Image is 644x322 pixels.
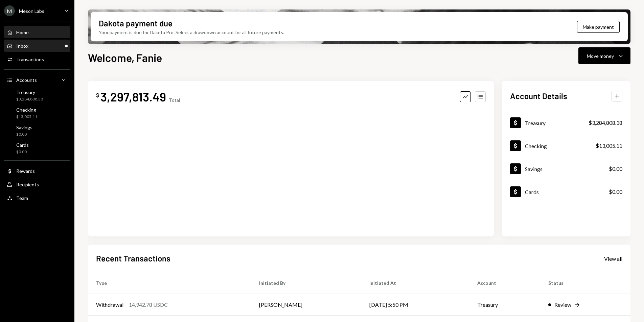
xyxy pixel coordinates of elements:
[577,21,620,33] button: Make payment
[502,180,630,203] a: Cards$0.00
[525,143,547,149] div: Checking
[16,29,29,35] div: Home
[169,97,180,103] div: Total
[4,53,70,65] a: Transactions
[88,272,251,294] th: Type
[554,301,571,309] div: Review
[469,272,540,294] th: Account
[604,255,622,262] a: View all
[4,122,70,139] a: Savings$0.00
[596,142,622,150] div: $13,005.11
[16,56,44,62] div: Transactions
[609,188,622,196] div: $0.00
[4,74,70,86] a: Accounts
[502,157,630,180] a: Savings$0.00
[4,87,70,103] a: Treasury$3,284,808.38
[251,272,361,294] th: Initiated By
[19,8,44,14] div: Meson Labs
[16,43,28,49] div: Inbox
[16,89,43,95] div: Treasury
[361,272,469,294] th: Initiated At
[609,165,622,173] div: $0.00
[4,192,70,204] a: Team
[16,96,43,102] div: $3,284,808.38
[251,294,361,316] td: [PERSON_NAME]
[16,132,32,137] div: $0.00
[502,111,630,134] a: Treasury$3,284,808.38
[16,195,28,201] div: Team
[16,77,37,83] div: Accounts
[4,178,70,190] a: Recipients
[469,294,540,316] td: Treasury
[604,255,622,262] div: View all
[99,29,284,36] div: Your payment is due for Dakota Pro. Select a drawdown account for all future payments.
[4,26,70,38] a: Home
[16,149,29,155] div: $0.00
[4,5,15,16] div: M
[100,89,166,104] div: 3,297,813.49
[4,140,70,156] a: Cards$0.00
[525,166,543,172] div: Savings
[88,51,162,64] h1: Welcome, Fanie
[4,165,70,177] a: Rewards
[4,40,70,52] a: Inbox
[96,301,123,309] div: Withdrawal
[525,120,546,126] div: Treasury
[16,168,35,174] div: Rewards
[587,52,614,60] div: Move money
[16,182,39,187] div: Recipients
[525,189,539,195] div: Cards
[96,253,170,264] h2: Recent Transactions
[361,294,469,316] td: [DATE] 5:50 PM
[129,301,168,309] div: 14,942.78 USDC
[589,119,622,127] div: $3,284,808.38
[16,107,37,113] div: Checking
[16,114,37,120] div: $13,005.11
[540,272,630,294] th: Status
[578,47,630,64] button: Move money
[16,142,29,148] div: Cards
[96,92,99,98] div: $
[4,105,70,121] a: Checking$13,005.11
[16,124,32,130] div: Savings
[510,90,567,101] h2: Account Details
[502,134,630,157] a: Checking$13,005.11
[99,18,172,29] div: Dakota payment due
